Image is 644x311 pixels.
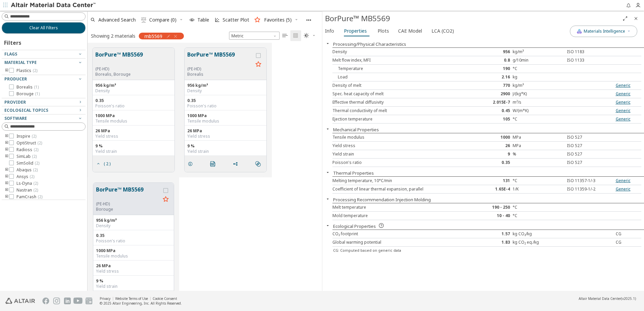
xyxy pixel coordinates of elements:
[33,187,38,193] span: ( 2 )
[95,88,172,94] div: Density
[187,134,264,139] div: Yield stress
[280,30,290,41] button: Table View
[513,151,564,157] div: %
[4,194,9,200] i: toogle group
[431,26,454,36] span: LCA (CO2)
[579,296,636,301] div: (v2025.1)
[579,296,621,301] span: Altair Material Data Center
[564,135,616,140] div: ISO 527
[95,50,143,66] button: BorPure™ MB5569
[229,32,280,40] div: Unit System
[96,207,160,212] p: Borouge
[332,160,461,165] div: Poisson's ratio
[322,196,333,202] button: Close
[564,178,616,183] div: ISO 11357-1/-3
[513,240,564,245] div: kg CO₂ eq./kg
[301,30,319,41] button: Theme
[96,185,160,201] button: BorPure™ MB5569
[187,50,253,66] button: BorPure™ MB5569
[187,118,264,124] div: Tensile modulus
[187,113,264,118] div: 1000 MPa
[95,118,172,124] div: Tensile modulus
[17,181,38,186] span: Ls-Dyna
[96,223,171,229] div: Density
[95,128,172,134] div: 26 MPa
[4,51,17,57] span: Flags
[91,33,135,39] div: Showing 2 materials
[461,143,513,148] div: 26
[4,167,9,173] i: toogle group
[17,84,39,90] span: Borealis
[187,88,264,94] div: Density
[616,240,641,245] div: CG
[332,178,461,183] div: Melting temperature, 10°C/min
[187,83,264,88] div: 956 kg/m³
[100,301,182,306] div: © 2025 Altair Engineering, Inc. All Rights Reserved.
[616,231,641,237] div: CG
[4,115,27,121] span: Software
[616,116,631,122] a: Generic
[461,186,513,192] div: 1.65E-4
[17,161,39,166] span: SimSolid
[293,33,298,38] i: 
[100,296,110,301] a: Privacy
[513,213,564,218] div: °C
[616,186,631,192] a: Generic
[17,154,37,159] span: SimLab
[513,66,564,71] div: °C
[332,91,461,97] div: Spec. heat capacity of melt
[11,2,97,9] img: Altair Material Data Center
[2,50,86,58] button: Flags
[332,186,461,192] div: Coefficient of linear thermal expansion, parallel
[187,143,264,149] div: 9 %
[461,74,513,80] div: 2.16
[564,143,616,148] div: ISO 527
[96,218,171,223] div: 956 kg/m³
[332,100,461,105] div: Effective thermal diffusivity
[4,140,9,146] i: toogle group
[333,197,431,203] button: Processing Recommendation Injection Molding
[564,49,616,55] div: ISO 1183
[33,180,38,186] span: ( 2 )
[461,58,513,63] div: 0.8
[322,41,333,46] button: Close
[96,263,171,269] div: 26 MPa
[93,157,114,171] button: ( 2 )
[115,296,148,301] a: Website Terms of Use
[96,238,171,244] div: Poisson's ratio
[332,49,461,55] div: Density
[207,157,221,171] button: PDF Download
[513,178,564,183] div: °C
[33,68,37,73] span: ( 2 )
[616,82,631,88] a: Generic
[332,66,363,71] span: Temperature
[322,223,333,228] button: Close
[332,83,461,88] div: Density of melt
[2,114,86,123] button: Software
[4,134,9,139] i: toogle group
[2,59,86,67] button: Material Type
[187,72,253,77] p: Borealis
[149,18,176,22] span: Compare (0)
[230,157,244,171] button: Share
[461,160,513,165] div: 0.35
[584,29,625,34] span: Materials Intelligence
[616,99,631,105] a: Generic
[34,147,38,152] span: ( 2 )
[187,128,264,134] div: 26 MPa
[35,91,40,97] span: ( 1 )
[616,178,631,183] a: Generic
[252,157,266,171] button: Similar search
[620,13,631,24] button: Full Screen
[96,233,171,238] div: 0.35
[17,194,42,200] span: PamCrash
[95,98,172,103] div: 0.35
[4,147,9,152] i: toogle group
[17,140,42,146] span: OptiStruct
[95,143,172,149] div: 9 %
[210,161,216,167] i: 
[564,58,616,63] div: ISO 1133
[461,66,513,71] div: 190
[264,18,292,22] span: Favorites (5)
[332,58,461,63] div: Melt flow index, MFI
